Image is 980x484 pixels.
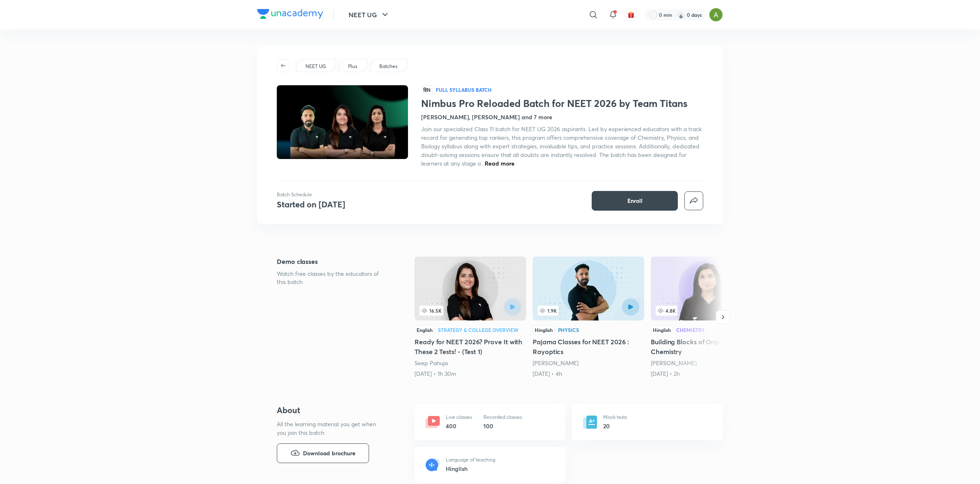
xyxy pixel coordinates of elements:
[533,257,644,378] a: Pajama Classes for NEET 2026 : Rayoptics
[627,11,635,18] img: avatar
[651,359,697,367] a: [PERSON_NAME]
[592,191,678,211] button: Enroll
[656,306,677,316] span: 4.8K
[277,420,383,437] p: All the learning material you get when you join this batch
[415,257,526,378] a: Ready for NEET 2026? Prove It with These 2 Tests! - (Test 1)
[421,125,702,167] span: Join our specialized Class 11 batch for NEET UG 2026 aspirants. Led by experienced educators with...
[415,325,435,334] div: English
[483,414,522,421] p: Recorded classes
[533,370,644,378] div: 30th May • 4h
[304,63,328,70] a: NEET UG
[344,7,395,23] button: NEET UG
[415,257,526,378] a: 16.5KEnglishStrategy & College OverviewReady for NEET 2026? Prove It with These 2 Tests! - (Test ...
[277,199,345,210] h4: Started on [DATE]
[277,404,388,416] h4: About
[421,98,703,109] h1: Nimbus Pro Reloaded Batch for NEET 2026 by Team Titans
[436,86,492,93] p: Full Syllabus Batch
[303,449,356,458] span: Download brochure
[277,270,388,286] p: Watch free classes by the educators of this batch
[421,113,552,121] h4: [PERSON_NAME], [PERSON_NAME] and 7 more
[348,63,357,70] p: Plus
[347,63,359,70] a: Plus
[651,257,762,378] a: 4.8KHinglishChemistryBuilding Blocks of Organic Chemistry[PERSON_NAME][DATE] • 2h
[533,337,644,357] h5: Pajama Classes for NEET 2026 : Rayoptics
[415,359,448,367] a: Seep Pahuja
[603,422,627,430] h6: 20
[415,337,526,357] h5: Ready for NEET 2026? Prove It with These 2 Tests! - (Test 1)
[305,63,326,70] p: NEET UG
[257,9,323,21] a: Company Logo
[651,257,762,378] a: Building Blocks of Organic Chemistry
[651,325,673,334] div: Hinglish
[651,370,762,378] div: 23rd May • 2h
[415,370,526,378] div: 23rd May • 1h 30m
[538,306,558,316] span: 1.9K
[533,359,644,367] div: Anupam Upadhayay
[627,197,643,205] span: Enroll
[603,414,627,421] p: Mock tests
[257,9,323,19] img: Company Logo
[651,337,762,357] h5: Building Blocks of Organic Chemistry
[533,325,555,334] div: Hinglish
[277,191,345,198] p: Batch Schedule
[533,359,579,367] a: [PERSON_NAME]
[483,422,522,430] h6: 100
[709,8,723,22] img: Ajay A
[438,327,518,332] div: Strategy & College Overview
[277,257,388,266] h5: Demo classes
[651,359,762,367] div: Akansha Karnwal
[446,464,495,473] h6: Hinglish
[446,414,472,421] p: Live classes
[379,63,397,70] p: Batches
[277,443,369,463] button: Download brochure
[677,11,685,19] img: streak
[415,359,526,367] div: Seep Pahuja
[421,85,433,94] span: हिN
[624,8,638,21] button: avatar
[276,84,409,160] img: Thumbnail
[533,257,644,378] a: 1.9KHinglishPhysicsPajama Classes for NEET 2026 : Rayoptics[PERSON_NAME][DATE] • 4h
[558,327,579,332] div: Physics
[446,422,472,430] h6: 400
[378,63,399,70] a: Batches
[419,306,443,316] span: 16.5K
[446,456,495,464] p: Language of teaching
[485,159,515,167] span: Read more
